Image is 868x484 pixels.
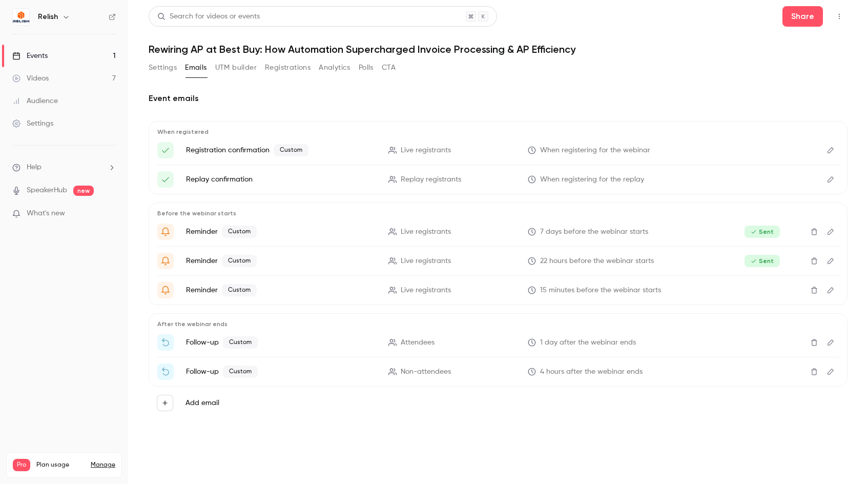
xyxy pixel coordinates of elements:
[12,73,49,84] div: Videos
[401,285,451,296] span: Live registrants
[401,174,461,185] span: Replay registrants
[12,51,48,61] div: Events
[540,174,644,185] span: When registering for the replay
[185,59,206,76] button: Emails
[12,96,58,106] div: Audience
[745,226,780,238] span: Sent
[157,320,839,328] p: After the webinar ends
[27,208,65,219] span: What's new
[822,364,839,380] button: Edit
[222,226,257,238] span: Custom
[745,255,780,267] span: Sent
[157,171,839,188] li: Here's your access link to {{ event_name }}!
[215,59,257,76] button: UTM builder
[265,59,311,76] button: Registrations
[149,92,848,105] h2: Event emails
[185,398,219,408] label: Add email
[359,59,374,76] button: Polls
[540,285,661,296] span: 15 minutes before the webinar starts
[12,118,53,129] div: Settings
[806,334,822,351] button: Delete
[73,186,94,196] span: new
[186,174,376,185] p: Replay confirmation
[401,256,451,267] span: Live registrants
[13,9,29,25] img: Relish
[157,253,839,269] li: See You in Less Than 24 Hours
[157,334,839,351] li: Thanks for attending!
[27,185,67,196] a: SpeakerHub
[806,224,822,240] button: Delete
[822,334,839,351] button: Edit
[157,364,839,380] li: Replay now available!
[149,59,177,76] button: Settings
[401,145,451,156] span: Live registrants
[186,226,376,238] p: Reminder
[401,337,435,348] span: Attendees
[157,142,839,158] li: Success, {{ registrant_first_name }}!
[38,12,58,22] h6: Relish
[540,145,650,156] span: When registering for the webinar
[157,128,839,136] p: When registered
[186,336,376,349] p: Follow-up
[223,366,258,378] span: Custom
[36,461,85,469] span: Plan usage
[806,282,822,298] button: Delete
[822,171,839,188] button: Edit
[822,282,839,298] button: Edit
[540,256,654,267] span: 22 hours before the webinar starts
[806,364,822,380] button: Delete
[401,227,451,237] span: Live registrants
[13,459,30,471] span: Pro
[12,162,116,173] li: help-dropdown-opener
[319,59,350,76] button: Analytics
[540,337,636,348] span: 1 day after the webinar ends
[149,43,848,55] h1: Rewiring AP at Best Buy: How Automation Supercharged Invoice Processing & AP Efficiency
[186,144,376,156] p: Registration confirmation
[157,209,839,217] p: Before the webinar starts
[186,284,376,296] p: Reminder
[91,461,115,469] a: Manage
[540,367,643,377] span: 4 hours after the webinar ends
[540,227,648,237] span: 7 days before the webinar starts
[157,11,260,22] div: Search for videos or events
[104,209,116,218] iframe: Noticeable Trigger
[223,336,258,349] span: Custom
[382,59,396,76] button: CTA
[157,224,839,240] li: This Time Next Week!
[27,162,42,173] span: Help
[274,144,308,156] span: Custom
[806,253,822,269] button: Delete
[822,142,839,158] button: Edit
[186,366,376,378] p: Follow-up
[222,255,257,267] span: Custom
[222,284,257,296] span: Custom
[822,253,839,269] button: Edit
[186,255,376,267] p: Reminder
[822,224,839,240] button: Edit
[157,282,839,298] li: {{ registrant_first_name }}, Join Us Live!
[782,6,823,27] button: Share
[401,367,451,377] span: Non-attendees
